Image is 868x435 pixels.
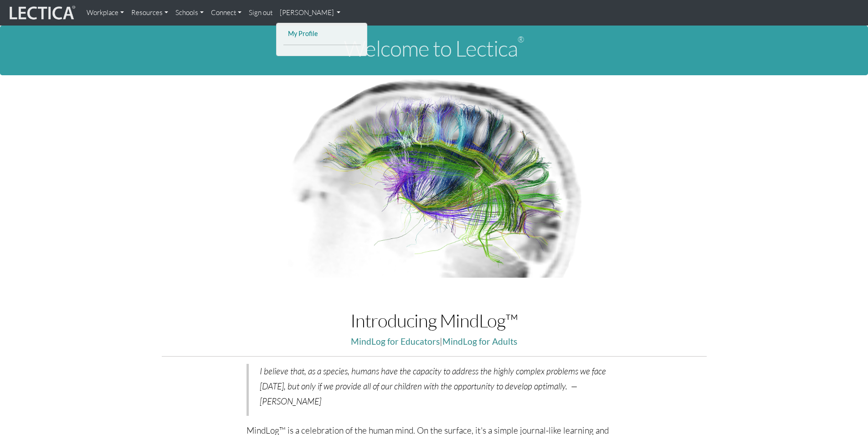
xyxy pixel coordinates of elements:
a: Workplace [83,4,128,22]
img: Human Connectome Project Image [282,75,586,278]
a: My Profile [286,28,359,40]
a: Sign out [245,4,276,22]
p: | [162,334,707,349]
img: lecticalive [7,4,76,21]
sup: ® [518,34,524,44]
h1: Introducing MindLog™ [162,311,707,331]
a: Schools [172,4,207,22]
p: I believe that, as a species, humans have the capacity to address the highly complex problems we ... [260,364,611,409]
h1: Welcome to Lectica [7,36,861,61]
a: [PERSON_NAME] [276,4,344,22]
a: MindLog for Adults [442,336,517,347]
a: MindLog for Educators [351,336,440,347]
a: Resources [128,4,172,22]
a: Connect [207,4,245,22]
